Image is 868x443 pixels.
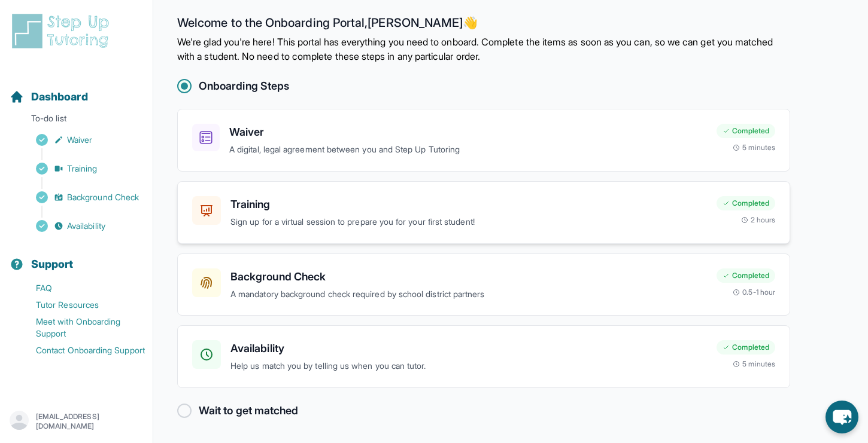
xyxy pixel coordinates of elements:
div: Completed [717,268,775,283]
div: 5 minutes [733,143,775,152]
img: logo [10,12,116,50]
h2: Welcome to the Onboarding Portal, [PERSON_NAME] 👋 [177,16,790,35]
a: Background Check [10,189,153,206]
span: Background Check [67,191,139,203]
p: [EMAIL_ADDRESS][DOMAIN_NAME] [36,412,143,431]
button: Support [5,237,148,277]
a: Training [10,160,153,177]
h2: Onboarding Steps [199,78,289,94]
h3: Waiver [229,124,707,140]
a: TrainingSign up for a virtual session to prepare you for your first student!Completed2 hours [177,181,790,244]
span: Dashboard [31,88,88,105]
div: Completed [717,124,775,138]
a: Contact Onboarding Support [10,342,153,359]
a: FAQ [10,280,153,297]
h3: Background Check [230,268,707,285]
div: 5 minutes [733,359,775,369]
div: 0.5-1 hour [733,288,775,297]
span: Training [67,163,98,175]
button: chat-button [825,401,858,433]
h3: Availability [230,340,707,357]
p: To-do list [5,112,148,129]
span: Support [31,256,74,273]
a: Background CheckA mandatory background check required by school district partnersCompleted0.5-1 hour [177,253,790,316]
button: Dashboard [5,69,148,110]
a: Dashboard [10,88,88,105]
a: Waiver [10,132,153,148]
a: Availability [10,218,153,234]
div: Completed [717,196,775,210]
a: AvailabilityHelp us match you by telling us when you can tutor.Completed5 minutes [177,325,790,388]
div: Completed [717,340,775,355]
button: [EMAIL_ADDRESS][DOMAIN_NAME] [10,411,143,432]
span: Waiver [67,134,92,146]
p: We're glad you're here! This portal has everything you need to onboard. Complete the items as soo... [177,35,790,63]
p: Sign up for a virtual session to prepare you for your first student! [230,215,707,229]
a: Tutor Resources [10,297,153,313]
p: A mandatory background check required by school district partners [230,288,707,301]
a: Meet with Onboarding Support [10,313,153,342]
a: WaiverA digital, legal agreement between you and Step Up TutoringCompleted5 minutes [177,109,790,172]
div: 2 hours [741,215,776,225]
p: A digital, legal agreement between you and Step Up Tutoring [229,143,707,157]
h2: Wait to get matched [199,402,298,419]
p: Help us match you by telling us when you can tutor. [230,359,707,373]
span: Availability [67,220,105,232]
h3: Training [230,196,707,213]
